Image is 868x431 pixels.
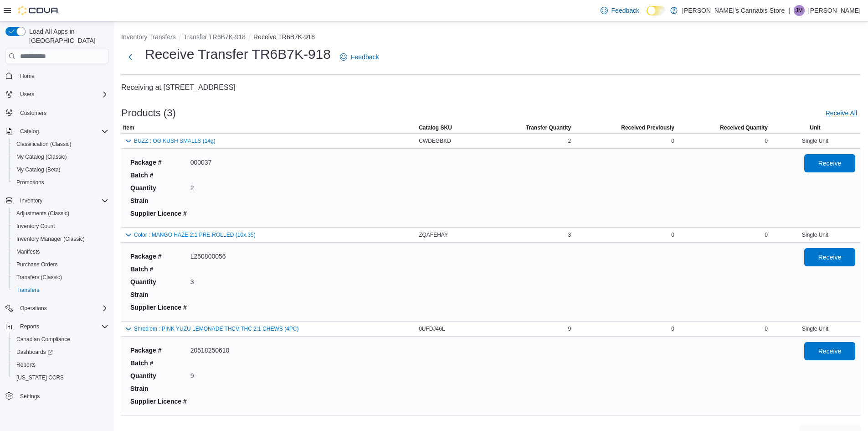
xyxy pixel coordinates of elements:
[16,89,38,100] button: Users
[16,126,42,137] button: Catalog
[13,139,75,150] a: Classification (Classic)
[130,252,187,261] dt: Package #
[16,374,64,381] span: [US_STATE] CCRS
[621,124,674,131] span: Received Previously
[5,65,108,426] nav: Complex example
[9,371,112,384] button: [US_STATE] CCRS
[123,124,134,131] span: Item
[671,137,674,145] span: 0
[26,27,108,45] span: Load All Apps in [GEOGRAPHIC_DATA]
[419,137,451,145] span: CWDEGBKD
[130,371,187,380] dt: Quantity
[16,70,108,81] span: Home
[9,163,112,176] button: My Catalog (Beta)
[130,290,187,299] dt: Strain
[13,359,39,370] a: Reports
[16,391,43,402] a: Settings
[121,33,176,41] button: Inventory Transfers
[16,107,108,119] span: Customers
[16,166,61,173] span: My Catalog (Beta)
[16,303,51,314] button: Operations
[16,195,46,206] button: Inventory
[796,5,803,16] span: JM
[121,122,417,133] button: Item
[13,246,108,257] span: Manifests
[130,358,187,368] dt: Batch #
[804,154,855,172] button: Receive
[647,6,666,16] input: Dark Mode
[16,286,39,294] span: Transfers
[568,231,571,239] span: 3
[2,194,112,207] button: Inventory
[16,140,72,148] span: Classification (Classic)
[16,248,40,255] span: Manifests
[16,108,50,119] a: Customers
[351,52,379,62] span: Feedback
[810,124,820,131] span: Unit
[804,248,855,266] button: Receive
[121,48,139,66] button: Next
[20,197,42,204] span: Inventory
[13,272,108,283] span: Transfers (Classic)
[130,209,187,218] dt: Supplier Licence #
[9,258,112,271] button: Purchase Orders
[130,183,187,192] dt: Quantity
[13,151,71,162] a: My Catalog (Classic)
[13,347,108,358] span: Dashboards
[9,233,112,245] button: Inventory Manager (Classic)
[770,323,861,334] div: Single Unit
[770,229,861,240] div: Single Unit
[16,223,55,230] span: Inventory Count
[190,371,230,380] dd: 9
[16,210,69,217] span: Adjustments (Classic)
[484,122,573,133] button: Transfer Quantity
[13,234,108,244] span: Inventory Manager (Classic)
[9,207,112,220] button: Adjustments (Classic)
[13,285,43,296] a: Transfers
[336,48,382,66] a: Feedback
[9,358,112,371] button: Reports
[13,177,108,188] span: Promotions
[573,122,676,133] button: Received Previously
[16,71,38,82] a: Home
[818,347,842,356] span: Receive
[20,393,40,400] span: Settings
[16,361,36,369] span: Reports
[16,195,108,206] span: Inventory
[16,126,108,137] span: Catalog
[16,321,108,332] span: Reports
[184,33,246,41] button: Transfer TR6B7K-918
[13,347,56,358] a: Dashboards
[16,153,67,161] span: My Catalog (Classic)
[2,389,112,403] button: Settings
[788,5,790,16] p: |
[145,45,331,63] h1: Receive Transfer TR6B7K-918
[13,139,108,150] span: Classification (Classic)
[2,320,112,333] button: Reports
[676,122,770,133] button: Received Quantity
[130,158,187,167] dt: Package #
[13,177,48,188] a: Promotions
[190,158,212,167] dd: 000037
[13,246,43,257] a: Manifests
[597,1,643,20] a: Feedback
[20,109,46,117] span: Customers
[20,305,47,312] span: Operations
[417,122,484,133] button: Catalog SKU
[16,390,108,402] span: Settings
[121,108,176,119] h3: Products (3)
[20,91,34,98] span: Users
[20,73,35,80] span: Home
[9,138,112,151] button: Classification (Classic)
[130,277,187,286] dt: Quantity
[16,274,62,281] span: Transfers (Classic)
[13,285,108,296] span: Transfers
[20,323,39,330] span: Reports
[2,302,112,315] button: Operations
[9,284,112,296] button: Transfers
[676,135,770,146] div: 0
[13,208,73,219] a: Adjustments (Classic)
[13,334,74,345] a: Canadian Compliance
[13,221,108,232] span: Inventory Count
